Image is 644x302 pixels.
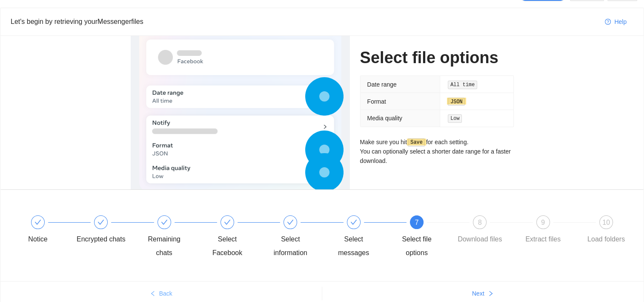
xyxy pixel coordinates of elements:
[587,232,625,246] div: Load folders
[488,290,494,297] span: right
[322,287,644,300] button: Nextright
[266,232,315,260] div: Select information
[329,215,392,260] div: Select messages
[367,98,386,105] span: Format
[97,219,104,226] span: check
[448,98,465,106] code: JSON
[614,17,627,26] span: Help
[392,232,441,260] div: Select file options
[367,115,403,122] span: Media quality
[77,232,126,246] div: Encrypted chats
[329,232,378,260] div: Select messages
[28,232,47,246] div: Notice
[448,81,477,89] code: All time
[360,48,514,68] h1: Select file options
[11,16,598,27] div: Let's begin by retrieving your Messenger files
[224,219,231,226] span: check
[159,289,172,298] span: Back
[266,215,329,260] div: Select information
[602,219,610,226] span: 10
[448,114,462,123] code: Low
[472,289,484,298] span: Next
[367,81,397,88] span: Date range
[350,219,357,226] span: check
[140,232,189,260] div: Remaining chats
[203,215,266,260] div: Select Facebook
[541,219,545,226] span: 9
[598,15,633,29] button: question-circleHelp
[415,219,419,226] span: 7
[140,215,203,260] div: Remaining chats
[581,215,631,246] div: 10Load folders
[34,219,41,226] span: check
[478,219,482,226] span: 8
[455,215,518,246] div: 8Download files
[525,232,561,246] div: Extract files
[150,290,156,297] span: left
[13,215,76,246] div: Notice
[392,215,455,260] div: 7Select file options
[518,215,581,246] div: 9Extract files
[360,137,514,166] p: Make sure you hit for each setting. You can optionally select a shorter date range for a faster d...
[408,138,425,147] code: Save
[458,232,502,246] div: Download files
[287,219,294,226] span: check
[76,215,139,246] div: Encrypted chats
[605,19,611,26] span: question-circle
[0,287,322,300] button: leftBack
[161,219,168,226] span: check
[203,232,252,260] div: Select Facebook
